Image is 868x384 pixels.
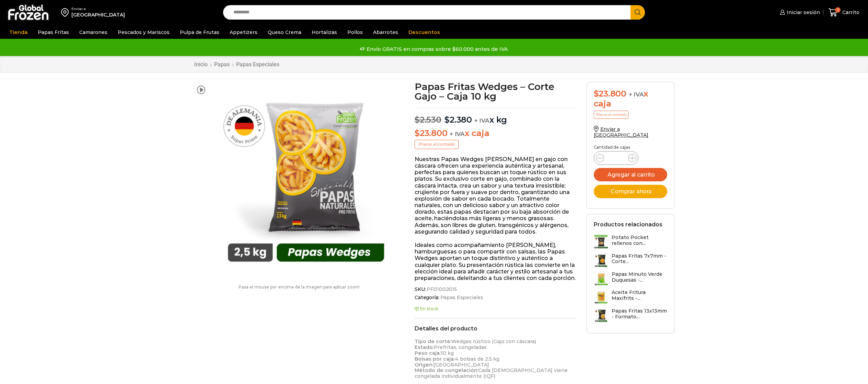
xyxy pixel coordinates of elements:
a: Pollos [344,26,366,39]
a: Abarrotes [370,26,402,39]
span: Carrito [841,9,859,16]
p: Precio al contado [594,111,628,119]
strong: Origen: [415,362,433,368]
span: Categoría: [415,295,576,301]
span: $ [594,89,599,99]
strong: Estado: [415,344,434,350]
h3: Papas Fritas 13x13mm - Formato... [612,308,667,320]
h3: Potato Pocket rellenos con... [612,235,667,246]
img: address-field-icon.svg [61,7,71,18]
span: Iniciar sesión [785,9,820,16]
a: Camarones [76,26,111,39]
nav: Breadcrumb [194,61,280,68]
span: 3 [835,7,841,13]
a: Inicio [194,61,208,68]
div: x caja [594,89,667,109]
input: Product quantity [610,153,623,163]
p: Nuestras Papas Wedges [PERSON_NAME] en gajo con cáscara ofrecen una experiencia auténtica y artes... [415,156,576,235]
a: Descuentos [405,26,443,39]
h2: Detalles del producto [415,325,576,332]
a: Pescados y Mariscos [114,26,173,39]
p: x caja [415,128,576,138]
a: Papas Especiales [236,61,280,68]
a: Papas Fritas [34,26,72,39]
a: Papas Especiales [439,295,483,301]
a: Iniciar sesión [778,5,820,19]
h1: Papas Fritas Wedges – Corte Gajo – Caja 10 kg [415,82,576,101]
span: + IVA [629,91,644,98]
h3: Aceite Fritura Maxifrits -... [612,290,667,301]
a: Pulpa de Frutas [176,26,223,39]
a: Papas Fritas 13x13mm - Formato... [594,308,667,323]
p: Ideales como acompañamiento [PERSON_NAME], hamburguesas o para compartir con salsas, las Papas We... [415,242,576,281]
span: + IVA [474,117,489,124]
span: PF01002015 [426,286,457,292]
p: Precio al contado [415,140,459,149]
a: Enviar a [GEOGRAPHIC_DATA] [594,126,649,138]
span: $ [415,115,420,125]
a: 3 Carrito [827,4,861,21]
h3: Papas Fritas 7x7mm - Corte... [612,253,667,265]
a: Queso Crema [264,26,305,39]
h2: Productos relacionados [594,221,662,228]
span: $ [415,128,420,138]
a: Tienda [6,26,31,39]
a: Papas Minuto Verde Duquesas -... [594,271,667,286]
strong: Bolsas por caja: [415,356,455,362]
div: [GEOGRAPHIC_DATA] [71,11,125,18]
span: SKU: [415,286,576,292]
button: Agregar al carrito [594,168,667,181]
a: Appetizers [226,26,261,39]
button: Comprar ahora [594,185,667,198]
bdi: 23.800 [594,89,626,99]
p: Wedges rústico (Gajo con cáscara) Prefritas, congeladas 10 kg 4 bolsas de 2.5 kg [GEOGRAPHIC_DATA... [415,339,576,379]
div: Enviar a [71,7,125,11]
span: $ [444,115,450,125]
bdi: 2.380 [444,115,472,125]
strong: Peso caja: [415,350,441,356]
p: x kg [415,108,576,125]
a: Potato Pocket rellenos con... [594,235,667,249]
p: En stock [415,306,576,311]
p: Pasa el mouse por encima de la imagen para aplicar zoom [194,285,405,290]
strong: Método de congelación: [415,367,478,373]
a: Hortalizas [308,26,340,39]
a: Papas Fritas 7x7mm - Corte... [594,253,667,268]
a: Aceite Fritura Maxifrits -... [594,290,667,304]
button: Search button [630,5,645,20]
bdi: 23.800 [415,128,447,138]
p: Cantidad de cajas [594,145,667,150]
span: + IVA [450,131,465,137]
img: papas-wedges [212,82,400,270]
h3: Papas Minuto Verde Duquesas -... [612,271,667,283]
bdi: 2.530 [415,115,441,125]
a: Papas [214,61,230,68]
strong: Tipo de corte: [415,338,451,345]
